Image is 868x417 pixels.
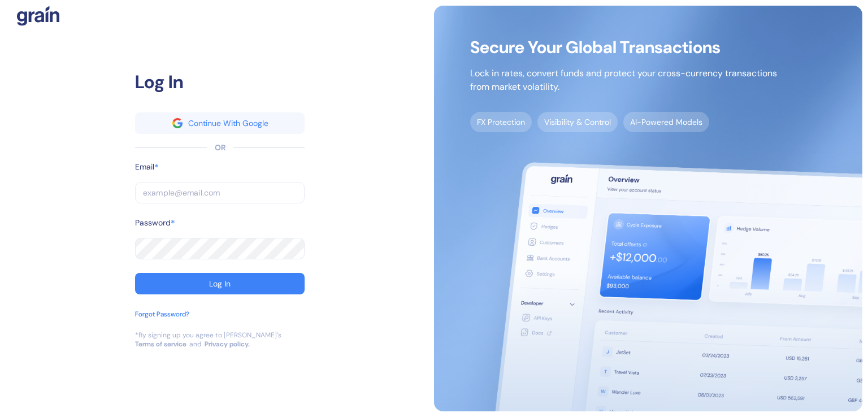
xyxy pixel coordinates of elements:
label: Email [135,161,154,173]
span: AI-Powered Models [623,112,709,132]
p: Lock in rates, convert funds and protect your cross-currency transactions from market volatility. [470,67,777,94]
div: OR [215,142,225,154]
label: Password [135,217,171,229]
div: Continue With Google [188,119,268,127]
img: google [172,118,183,128]
input: example@email.com [135,182,305,203]
span: FX Protection [470,112,532,132]
div: Forgot Password? [135,309,189,319]
div: *By signing up you agree to [PERSON_NAME]’s [135,331,281,340]
div: Log In [135,68,305,95]
a: Terms of service [135,340,186,349]
span: Secure Your Global Transactions [470,42,777,53]
button: googleContinue With Google [135,112,305,134]
img: signup-main-image [434,6,862,411]
img: logo [17,6,59,26]
button: Forgot Password? [135,309,189,331]
div: and [189,340,202,349]
a: Privacy policy. [205,340,250,349]
div: Log In [209,280,231,288]
span: Visibility & Control [537,112,618,132]
button: Log In [135,273,305,294]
